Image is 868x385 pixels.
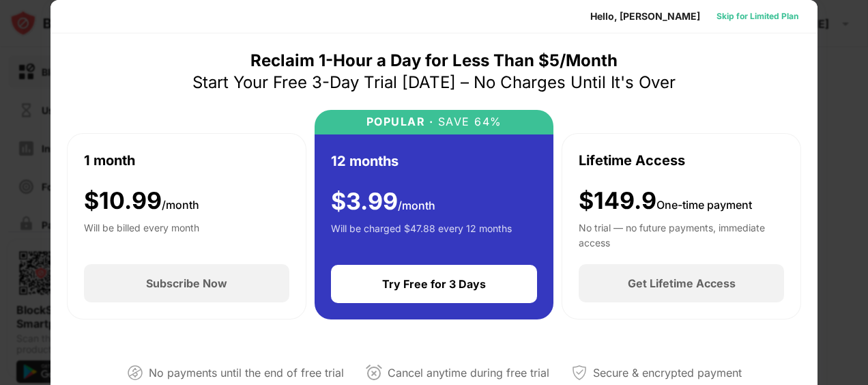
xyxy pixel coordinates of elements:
div: SAVE 64% [433,115,502,128]
div: $149.9 [579,187,752,215]
div: Will be charged $47.88 every 12 months [331,221,512,248]
div: Secure & encrypted payment [593,363,742,383]
div: No trial — no future payments, immediate access [579,220,784,248]
div: 12 months [331,151,399,171]
div: Start Your Free 3-Day Trial [DATE] – No Charges Until It's Over [192,72,676,94]
div: No payments until the end of free trial [149,363,344,383]
div: Subscribe Now [146,276,227,290]
div: Skip for Limited Plan [717,10,798,23]
span: /month [398,199,435,212]
div: Hello, [PERSON_NAME] [590,11,700,22]
span: One-time payment [656,198,752,212]
div: POPULAR · [366,115,434,128]
div: $ 3.99 [331,188,435,216]
div: Reclaim 1-Hour a Day for Less Than $5/Month [250,50,618,72]
span: /month [162,198,199,212]
div: 1 month [84,150,135,171]
img: secured-payment [571,365,588,381]
div: Get Lifetime Access [628,276,736,290]
div: Cancel anytime during free trial [388,363,549,383]
img: cancel-anytime [366,365,382,381]
div: $ 10.99 [84,187,199,215]
img: not-paying [127,365,143,381]
div: Try Free for 3 Days [382,277,486,291]
div: Will be billed every month [84,220,199,248]
div: Lifetime Access [579,150,685,171]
